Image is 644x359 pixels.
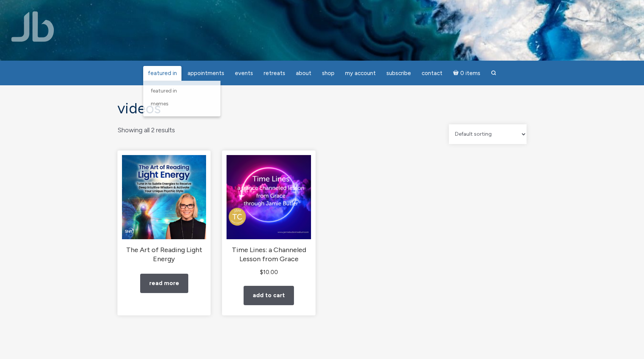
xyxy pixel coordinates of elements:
span: My Account [345,70,376,77]
a: Read more about “The Art of Reading Light Energy” [140,274,188,293]
span: Shop [322,70,335,77]
a: Memes [147,97,217,110]
a: featured in [143,66,181,81]
span: featured in [151,88,177,94]
a: Time Lines: a Channeled Lesson from Grace $10.00 [227,155,311,277]
span: Events [235,70,253,77]
span: Subscribe [386,70,411,77]
span: Memes [151,100,169,107]
span: Retreats [264,70,285,77]
span: Contact [422,70,442,77]
a: My Account [341,66,380,81]
span: 0 items [460,71,480,76]
select: Shop order [449,124,527,144]
span: featured in [148,70,177,77]
span: Appointments [188,70,224,77]
bdi: 10.00 [260,269,278,276]
span: $ [260,269,263,276]
h1: Videos [117,100,527,117]
h2: Time Lines: a Channeled Lesson from Grace [227,246,311,263]
a: Subscribe [382,66,416,81]
a: The Art of Reading Light Energy [122,155,206,263]
a: Contact [417,66,447,81]
a: Add to cart: “Time Lines: a Channeled Lesson from Grace” [244,286,294,305]
img: Time Lines: a Channeled Lesson from Grace [227,155,311,239]
img: The Art of Reading Light Energy [122,155,206,239]
img: Jamie Butler. The Everyday Medium [11,11,54,42]
a: Cart0 items [449,65,485,81]
a: Shop [317,66,339,81]
p: Showing all 2 results [117,124,175,136]
a: featured in [147,85,217,97]
h2: The Art of Reading Light Energy [122,246,206,263]
i: Cart [453,70,460,77]
a: Appointments [183,66,229,81]
span: About [296,70,311,77]
a: About [291,66,316,81]
a: Retreats [259,66,290,81]
a: Events [230,66,258,81]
